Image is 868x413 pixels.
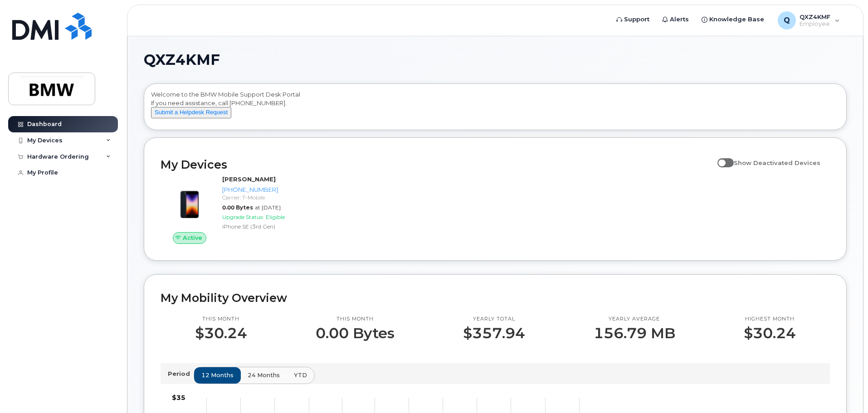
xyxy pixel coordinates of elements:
div: [PHONE_NUMBER] [222,185,316,194]
span: Upgrade Status: [222,214,264,220]
a: Submit a Helpdesk Request [151,108,231,116]
div: Welcome to the BMW Mobile Support Desk Portal If you need assistance, call [PHONE_NUMBER]. [151,90,839,126]
tspan: $35 [172,394,185,402]
p: $30.24 [195,325,247,341]
p: This month [316,316,395,323]
span: 24 months [248,371,280,379]
img: image20231002-3703462-1angbar.jpeg [168,180,211,223]
h2: My Devices [161,158,713,171]
a: Active[PERSON_NAME][PHONE_NUMBER]Carrier: T-Mobile0.00 Bytesat [DATE]Upgrade Status:EligibleiPhon... [161,175,320,244]
p: $357.94 [463,325,525,341]
span: at [DATE] [255,204,281,211]
iframe: Messenger Launcher [829,374,861,406]
p: This month [195,316,247,323]
p: 156.79 MB [594,325,675,341]
p: 0.00 Bytes [316,325,395,341]
div: iPhone SE (3rd Gen) [222,223,316,230]
span: Show Deactivated Devices [734,159,820,166]
div: Carrier: T-Mobile [222,194,316,201]
p: Yearly total [463,316,525,323]
h2: My Mobility Overview [161,291,830,305]
strong: [PERSON_NAME] [222,175,276,183]
button: Submit a Helpdesk Request [151,107,231,118]
span: Eligible [266,214,285,220]
span: 0.00 Bytes [222,204,253,211]
span: Active [183,233,202,242]
input: Show Deactivated Devices [717,154,725,161]
p: Highest month [744,316,796,323]
p: Yearly average [594,316,675,323]
p: $30.24 [744,325,796,341]
span: YTD [294,371,307,379]
span: QXZ4KMF [144,53,220,67]
p: Period [168,369,194,378]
